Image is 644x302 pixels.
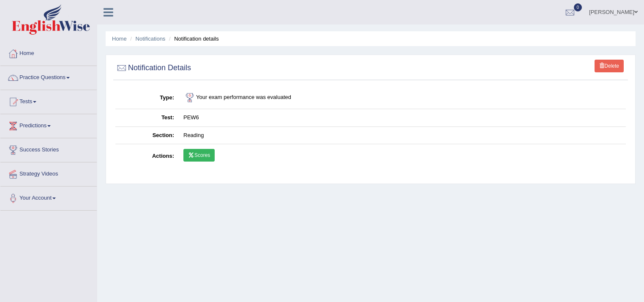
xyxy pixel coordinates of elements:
a: Notifications [136,36,166,42]
th: Test [115,109,179,127]
th: Section [115,126,179,144]
li: Notification details [167,35,219,43]
td: Reading [179,126,626,144]
a: Success Stories [0,138,97,159]
a: Predictions [0,114,97,135]
th: Type [115,87,179,109]
a: Tests [0,90,97,111]
th: Actions [115,144,179,169]
td: PEW6 [179,109,626,127]
a: Home [0,42,97,63]
a: Scores [183,149,215,162]
a: Your Account [0,187,97,208]
a: Delete [595,60,624,72]
span: 0 [574,3,582,11]
h2: Notification Details [115,62,191,74]
a: Practice Questions [0,66,97,87]
td: Your exam performance was evaluated [179,87,626,109]
a: Strategy Videos [0,162,97,184]
a: Home [112,36,127,42]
